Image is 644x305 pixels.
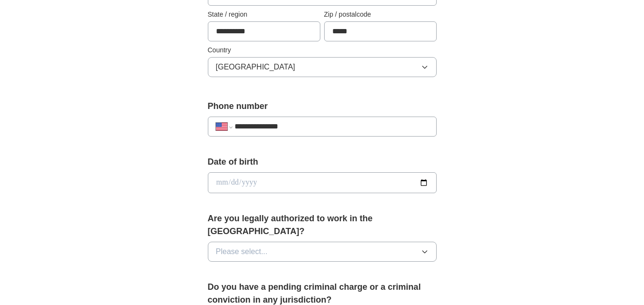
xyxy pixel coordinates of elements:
span: [GEOGRAPHIC_DATA] [216,61,296,73]
button: [GEOGRAPHIC_DATA] [208,57,437,77]
label: Date of birth [208,156,437,168]
label: Zip / postalcode [324,10,437,20]
label: Phone number [208,100,437,113]
span: Please select... [216,246,268,257]
label: State / region [208,10,320,20]
button: Please select... [208,242,437,262]
label: Country [208,45,437,55]
label: Are you legally authorized to work in the [GEOGRAPHIC_DATA]? [208,212,437,238]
